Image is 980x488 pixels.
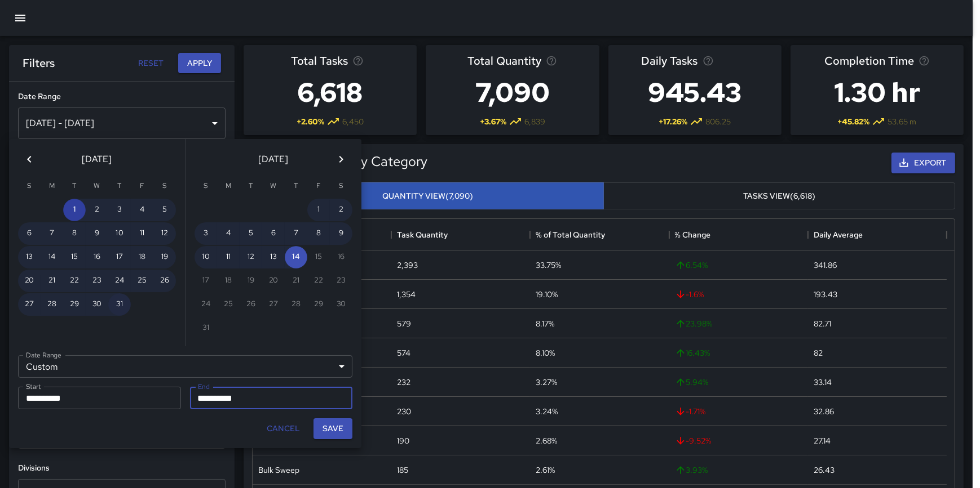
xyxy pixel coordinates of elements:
[218,175,239,198] span: Monday
[262,418,304,439] button: Cancel
[196,175,216,198] span: Sunday
[18,270,41,292] button: 20
[153,222,176,245] button: 12
[286,175,306,198] span: Thursday
[240,222,262,245] button: 5
[131,270,153,292] button: 25
[41,293,63,316] button: 28
[285,222,307,245] button: 7
[240,246,262,268] button: 12
[19,175,39,198] span: Sunday
[82,151,112,167] span: [DATE]
[195,246,217,268] button: 10
[109,175,130,198] span: Thursday
[41,270,63,292] button: 21
[86,199,108,221] button: 2
[63,246,86,268] button: 15
[63,199,86,221] button: 1
[314,418,352,439] button: Save
[154,175,175,198] span: Saturday
[63,270,86,292] button: 22
[64,175,85,198] span: Tuesday
[63,293,86,316] button: 29
[198,382,210,391] label: End
[26,382,41,391] label: Start
[308,175,329,198] span: Friday
[86,222,108,245] button: 9
[63,222,86,245] button: 8
[42,175,62,198] span: Monday
[285,246,307,268] button: 14
[330,199,352,221] button: 2
[41,222,63,245] button: 7
[41,246,63,268] button: 14
[263,175,284,198] span: Wednesday
[241,175,261,198] span: Tuesday
[26,350,61,360] label: Date Range
[108,246,131,268] button: 17
[132,175,152,198] span: Friday
[307,222,330,245] button: 8
[195,222,217,245] button: 3
[217,246,240,268] button: 11
[108,222,131,245] button: 10
[131,246,153,268] button: 18
[153,270,176,292] button: 26
[108,270,131,292] button: 24
[259,151,289,167] span: [DATE]
[108,293,131,316] button: 31
[153,246,176,268] button: 19
[307,199,330,221] button: 1
[262,246,285,268] button: 13
[217,222,240,245] button: 4
[18,148,41,171] button: Previous month
[330,222,352,245] button: 9
[262,222,285,245] button: 6
[18,246,41,268] button: 13
[131,222,153,245] button: 11
[153,199,176,221] button: 5
[331,175,351,198] span: Saturday
[18,222,41,245] button: 6
[330,148,352,171] button: Next month
[131,199,153,221] button: 4
[86,293,108,316] button: 30
[86,246,108,268] button: 16
[86,270,108,292] button: 23
[87,175,107,198] span: Wednesday
[18,293,41,316] button: 27
[18,355,352,378] div: Custom
[108,199,131,221] button: 3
